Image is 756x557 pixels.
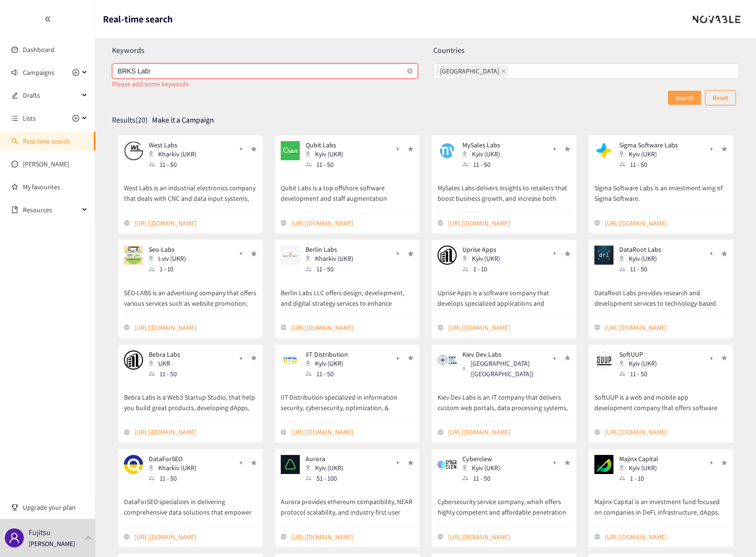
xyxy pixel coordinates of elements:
div: 11 - 50 [149,159,202,170]
p: DataForSEO specializes in delivering comprehensive data solutions that empower businesses with es... [124,487,257,518]
span: + [239,457,243,468]
span: Lists [23,109,36,128]
span: + [396,248,399,258]
a: website [291,218,414,228]
button: + [389,351,407,366]
iframe: Chat Widget [708,511,756,557]
div: Kyiv (UKR) [306,463,349,473]
button: + [546,246,563,261]
p: Cybersecurity service company, which offers highly competent and affordable penetration testing a... [438,487,571,518]
div: Kyiv (UKR) [462,149,506,159]
button: + [703,141,721,156]
span: + [396,353,399,363]
div: Kyiv (UKR) [619,253,667,264]
img: Snapshot of the Company's website [124,246,143,265]
div: 11 - 50 [149,473,202,484]
img: Snapshot of the Company's website [438,246,457,265]
p: SEO-LABS is an advertising company that offers various services such as website promotion, intern... [124,278,257,309]
span: + [396,457,399,468]
div: 11 - 50 [149,369,193,379]
button: + [232,455,250,470]
img: Snapshot of the Company's website [594,141,613,160]
span: Ukraine [436,65,508,77]
img: Snapshot of the Company's website [438,351,457,370]
span: + [396,144,399,154]
div: Kharkiv (UKR) [149,463,202,473]
p: Qubit Labs is a top offshore software development and staff augmentation company. We provide cust... [281,173,414,205]
span: + [553,248,556,258]
span: edit [11,92,18,99]
p: Seo-Labs [149,246,187,253]
span: book [11,206,18,213]
button: Reset [705,90,736,105]
a: website [134,532,257,542]
a: My favourites [23,177,88,196]
img: Snapshot of the Company's website [124,141,143,160]
a: Real-time search [23,137,70,145]
div: 11 - 50 [462,379,552,390]
span: + [239,248,243,258]
p: Countries [433,45,739,56]
div: Kyiv (UKR) [306,358,354,369]
button: + [389,455,407,470]
img: Snapshot of the Company's website [438,455,457,474]
span: plus-circle [72,69,79,76]
img: Snapshot of the Company's website [594,455,613,474]
button: + [546,141,563,156]
p: MySales Labs [462,141,501,149]
img: Snapshot of the Company's website [594,246,613,265]
div: Kharkiv (UKR) [149,149,202,159]
span: Make it a Campaign [152,114,214,126]
div: 11 - 50 [619,264,667,274]
div: Please add some keywords [112,79,418,89]
a: Dashboard [23,45,54,54]
p: SoftUUP [619,351,657,358]
a: website [134,322,257,333]
div: 11 - 50 [462,473,506,484]
p: DataRoot Labs [619,246,661,253]
div: 1 - 10 [619,473,664,484]
span: Resources [23,200,79,219]
img: Snapshot of the Company's website [124,455,143,474]
p: IIT Distribution specialized in information security, cybersecurity, optimization, & efficiency o... [281,382,414,414]
span: Drafts [23,86,79,105]
button: + [703,455,721,470]
div: 51 - 100 [306,473,349,484]
div: Kyiv (UKR) [619,463,664,473]
a: website [291,322,414,333]
div: [GEOGRAPHIC_DATA] ([GEOGRAPHIC_DATA]) [462,358,552,379]
div: Kyiv (UKR) [462,463,506,473]
button: + [389,141,407,156]
p: Berlin Labs [306,246,353,253]
p: Majinx Capital is an investment fund focused on companies in DeFi, infrastructure, dApps, Web3 ar... [594,487,727,518]
img: Snapshot of the Company's website [124,351,143,370]
p: Sigma Software Labs [619,141,678,149]
button: + [389,246,407,261]
span: close [501,69,506,73]
p: MySales Labs delivers insights to retailers that boost business growth, and increase both profita... [438,173,571,205]
div: 11 - 50 [306,369,354,379]
span: + [710,353,714,363]
p: West Labs is an industrial electronics company that deals with CNC and data input systems, softwa... [124,173,257,205]
p: Kiev Dev Labs [462,351,546,358]
p: Kiev Dev Labs is an IT company that delivers custom web portals, data processing systems, and bus... [438,382,571,414]
p: Berlin Labs LLC offers design, development, and digital strategy services to enhance business suc... [281,278,414,309]
p: Bebra Labs [149,351,187,358]
a: website [448,532,571,542]
button: Make it a Campaign [152,113,214,128]
p: Uprise Apps [462,246,501,253]
span: + [553,353,556,363]
span: user [9,532,20,544]
span: + [710,457,714,468]
p: Qubit Labs [306,141,344,149]
p: West Labs [149,141,196,149]
button: + [546,351,563,366]
a: website [605,532,727,542]
div: 11 - 50 [462,159,506,170]
span: Campaigns [23,63,54,82]
span: unordered-list [11,115,18,122]
span: + [553,457,556,468]
span: + [239,353,243,363]
a: website [448,427,571,437]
